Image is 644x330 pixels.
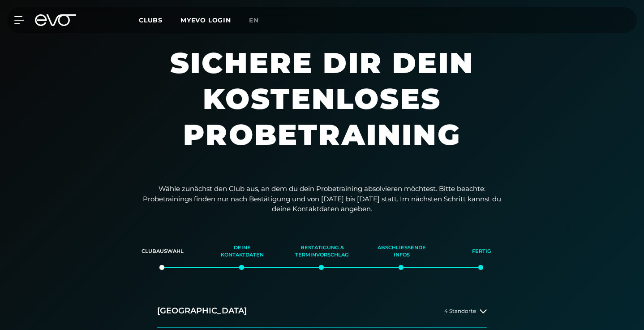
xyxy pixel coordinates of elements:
[157,295,487,328] button: [GEOGRAPHIC_DATA]4 Standorte
[214,239,271,264] div: Deine Kontaktdaten
[139,16,163,24] span: Clubs
[293,239,351,264] div: Bestätigung & Terminvorschlag
[157,305,247,317] h2: [GEOGRAPHIC_DATA]
[143,184,501,214] p: Wähle zunächst den Club aus, an dem du dein Probetraining absolvieren möchtest. Bitte beachte: Pr...
[373,239,430,264] div: Abschließende Infos
[444,308,476,314] span: 4 Standorte
[453,239,510,264] div: Fertig
[139,16,180,24] a: Clubs
[249,15,270,26] a: en
[116,45,528,170] h1: Sichere dir dein kostenloses Probetraining
[249,16,259,24] span: en
[180,16,231,24] a: MYEVO LOGIN
[134,239,191,264] div: Clubauswahl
